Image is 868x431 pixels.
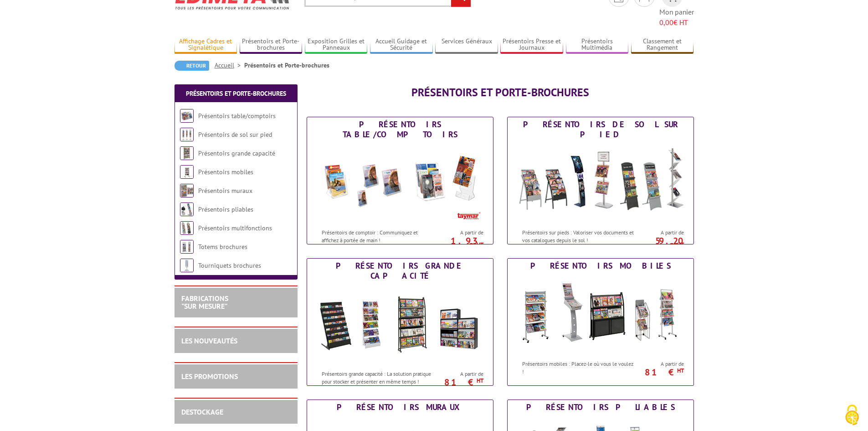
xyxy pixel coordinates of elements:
[631,37,694,52] a: Classement et Rangement
[181,372,238,381] a: LES PROMOTIONS
[370,37,433,52] a: Accueil Guidage et Sécurité
[198,205,253,213] a: Présentoirs pliables
[477,241,483,249] sup: HT
[198,168,253,176] a: Présentoirs mobiles
[437,370,483,378] span: A partir de
[510,261,691,271] div: Présentoirs mobiles
[181,294,228,311] a: FABRICATIONS"Sur Mesure"
[180,146,194,160] img: Présentoirs grande capacité
[500,37,563,52] a: Présentoirs Presse et Journaux
[198,261,261,270] a: Tourniquets brochures
[180,128,194,141] img: Présentoirs de sol sur pied
[516,273,685,355] img: Présentoirs mobiles
[637,360,684,368] span: A partir de
[175,61,209,71] a: Retour
[522,228,635,244] p: Présentoirs sur pieds : Valoriser vos documents et vos catalogues depuis le sol !
[322,370,435,385] p: Présentoirs grande capacité : La solution pratique pour stocker et présenter en même temps !
[432,379,483,385] p: 81 €
[659,18,673,27] span: 0,00
[435,37,498,52] a: Services Généraux
[677,367,684,374] sup: HT
[432,238,483,249] p: 1.93 €
[510,119,691,140] div: Présentoirs de sol sur pied
[316,283,484,365] img: Présentoirs grande capacité
[198,243,247,251] a: Totems brochures
[181,407,223,416] a: DESTOCKAGE
[180,221,194,235] img: Présentoirs multifonctions
[836,400,868,431] button: Cookies (fenêtre modale)
[659,7,694,28] span: Mon panier
[316,142,484,224] img: Présentoirs table/comptoirs
[181,336,237,345] a: LES NOUVEAUTÉS
[305,37,368,52] a: Exposition Grilles et Panneaux
[180,240,194,254] img: Totems brochures
[659,17,694,28] span: € HT
[180,259,194,272] img: Tourniquets brochures
[180,184,194,197] img: Présentoirs muraux
[180,165,194,179] img: Présentoirs mobiles
[307,258,493,386] a: Présentoirs grande capacité Présentoirs grande capacité Présentoirs grande capacité : La solution...
[566,37,629,52] a: Présentoirs Multimédia
[198,224,272,232] a: Présentoirs multifonctions
[198,130,272,139] a: Présentoirs de sol sur pied
[516,142,685,224] img: Présentoirs de sol sur pied
[677,241,684,249] sup: HT
[186,89,286,98] a: Présentoirs et Porte-brochures
[198,187,252,195] a: Présentoirs muraux
[244,61,329,70] li: Présentoirs et Porte-brochures
[841,404,863,426] img: Cookies (fenêtre modale)
[175,37,237,52] a: Affichage Cadres et Signalétique
[309,119,491,140] div: Présentoirs table/comptoirs
[637,229,684,236] span: A partir de
[180,203,194,216] img: Présentoirs pliables
[510,402,691,412] div: Présentoirs pliables
[477,377,483,384] sup: HT
[240,37,303,52] a: Présentoirs et Porte-brochures
[322,228,435,244] p: Présentoirs de comptoir : Communiquez et affichez à portée de main !
[522,360,635,375] p: Présentoirs mobiles : Placez-le où vous le voulez !
[307,87,694,99] h1: Présentoirs et Porte-brochures
[507,258,694,386] a: Présentoirs mobiles Présentoirs mobiles Présentoirs mobiles : Placez-le où vous le voulez ! A par...
[198,112,276,120] a: Présentoirs table/comptoirs
[309,402,491,412] div: Présentoirs muraux
[633,369,684,375] p: 81 €
[437,229,483,236] span: A partir de
[633,238,684,249] p: 59.20 €
[507,117,694,244] a: Présentoirs de sol sur pied Présentoirs de sol sur pied Présentoirs sur pieds : Valoriser vos doc...
[180,109,194,123] img: Présentoirs table/comptoirs
[198,149,275,157] a: Présentoirs grande capacité
[307,117,493,244] a: Présentoirs table/comptoirs Présentoirs table/comptoirs Présentoirs de comptoir : Communiquez et ...
[309,261,491,281] div: Présentoirs grande capacité
[215,61,244,69] a: Accueil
